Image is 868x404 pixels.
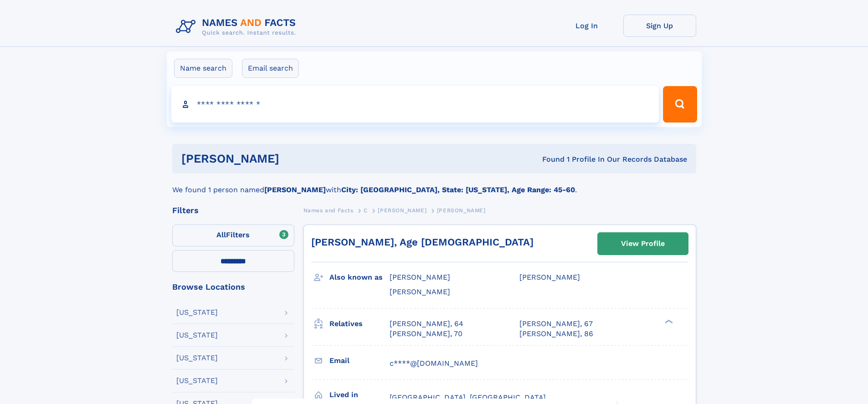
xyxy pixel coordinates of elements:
[364,207,368,214] span: C
[390,393,546,402] span: [GEOGRAPHIC_DATA], [GEOGRAPHIC_DATA]
[411,154,687,164] div: Found 1 Profile In Our Records Database
[519,273,580,281] span: [PERSON_NAME]
[623,15,696,37] a: Sign Up
[172,174,696,195] div: We found 1 person named with .
[216,230,226,239] span: All
[303,205,354,216] a: Names and Facts
[329,353,390,368] h3: Email
[181,153,411,164] h1: [PERSON_NAME]
[172,206,294,215] div: Filters
[264,185,326,194] b: [PERSON_NAME]
[378,207,426,214] span: [PERSON_NAME]
[176,309,218,316] div: [US_STATE]
[598,233,688,255] a: View Profile
[550,15,623,37] a: Log In
[329,270,390,285] h3: Also known as
[663,86,697,123] button: Search Button
[242,59,299,78] label: Email search
[329,316,390,332] h3: Relatives
[311,236,534,248] a: [PERSON_NAME], Age [DEMOGRAPHIC_DATA]
[364,205,368,216] a: C
[172,283,294,291] div: Browse Locations
[519,319,593,329] a: [PERSON_NAME], 67
[176,377,218,384] div: [US_STATE]
[390,287,450,296] span: [PERSON_NAME]
[172,15,303,39] img: Logo Names and Facts
[329,387,390,403] h3: Lived in
[174,59,232,78] label: Name search
[621,233,665,254] div: View Profile
[171,86,659,123] input: search input
[390,319,463,329] a: [PERSON_NAME], 64
[341,185,575,194] b: City: [GEOGRAPHIC_DATA], State: [US_STATE], Age Range: 45-60
[176,354,218,362] div: [US_STATE]
[172,225,294,246] label: Filters
[378,205,426,216] a: [PERSON_NAME]
[437,207,486,214] span: [PERSON_NAME]
[519,329,593,339] a: [PERSON_NAME], 86
[176,332,218,339] div: [US_STATE]
[663,318,673,324] div: ❯
[390,273,450,281] span: [PERSON_NAME]
[390,329,462,339] a: [PERSON_NAME], 70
